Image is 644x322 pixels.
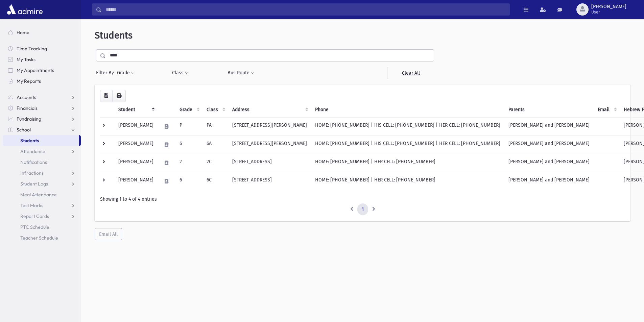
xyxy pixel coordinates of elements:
[3,135,79,146] a: Students
[175,172,202,190] td: 6
[17,56,35,63] span: My Tasks
[175,154,202,172] td: 2
[504,135,594,154] td: [PERSON_NAME] and [PERSON_NAME]
[3,43,81,54] a: Time Tracking
[3,76,81,86] a: My Reports
[114,135,158,154] td: [PERSON_NAME]
[594,102,620,118] th: Email: activate to sort column ascending
[227,67,255,79] button: Bus Route
[114,117,158,135] td: [PERSON_NAME]
[202,172,228,190] td: 6C
[20,159,47,165] span: Notifications
[17,67,54,73] span: My Appointments
[504,154,594,172] td: [PERSON_NAME] and [PERSON_NAME]
[202,117,228,135] td: PA
[311,117,504,135] td: HOME: [PHONE_NUMBER] | HIS CELL: [PHONE_NUMBER] | HER CELL: [PHONE_NUMBER]
[112,90,126,102] button: Print
[228,102,311,118] th: Address: activate to sort column ascending
[3,157,81,168] a: Notifications
[95,30,133,41] span: Students
[3,54,81,65] a: My Tasks
[17,29,29,35] span: Home
[311,154,504,172] td: HOME: [PHONE_NUMBER] | HER CELL: [PHONE_NUMBER]
[20,235,58,241] span: Teacher Schedule
[5,3,44,16] img: AdmirePro
[175,102,202,118] th: Grade: activate to sort column ascending
[228,154,311,172] td: [STREET_ADDRESS]
[20,213,49,219] span: Report Cards
[100,90,113,102] button: CSV
[228,117,311,135] td: [STREET_ADDRESS][PERSON_NAME]
[202,154,228,172] td: 2C
[20,192,57,198] span: Meal Attendance
[20,224,49,230] span: PTC Schedule
[3,65,81,76] a: My Appointments
[3,27,81,38] a: Home
[20,181,48,187] span: Student Logs
[228,135,311,154] td: [STREET_ADDRESS][PERSON_NAME]
[175,117,202,135] td: P
[228,172,311,190] td: [STREET_ADDRESS]
[591,4,626,9] span: [PERSON_NAME]
[3,189,81,200] a: Meal Attendance
[20,138,39,144] span: Students
[3,222,81,232] a: PTC Schedule
[3,232,81,243] a: Teacher Schedule
[591,9,626,15] span: User
[3,92,81,103] a: Accounts
[17,78,41,84] span: My Reports
[3,200,81,211] a: Test Marks
[95,228,122,240] button: Email All
[117,67,135,79] button: Grade
[3,178,81,189] a: Student Logs
[3,124,81,135] a: School
[17,116,41,122] span: Fundraising
[114,102,158,118] th: Student: activate to sort column descending
[3,211,81,222] a: Report Cards
[3,103,81,114] a: Financials
[17,127,31,133] span: School
[20,148,45,154] span: Attendance
[311,102,504,118] th: Phone
[504,117,594,135] td: [PERSON_NAME] and [PERSON_NAME]
[202,135,228,154] td: 6A
[96,69,117,76] span: Filter By
[504,102,594,118] th: Parents
[100,196,625,203] div: Showing 1 to 4 of 4 entries
[114,154,158,172] td: [PERSON_NAME]
[17,46,47,52] span: Time Tracking
[175,135,202,154] td: 6
[3,168,81,178] a: Infractions
[17,94,36,100] span: Accounts
[504,172,594,190] td: [PERSON_NAME] and [PERSON_NAME]
[102,3,509,16] input: Search
[357,203,368,216] a: 1
[20,170,44,176] span: Infractions
[20,202,43,208] span: Test Marks
[172,67,189,79] button: Class
[3,114,81,124] a: Fundraising
[311,135,504,154] td: HOME: [PHONE_NUMBER] | HIS CELL: [PHONE_NUMBER] | HER CELL: [PHONE_NUMBER]
[311,172,504,190] td: HOME: [PHONE_NUMBER] | HER CELL: [PHONE_NUMBER]
[114,172,158,190] td: [PERSON_NAME]
[3,146,81,157] a: Attendance
[202,102,228,118] th: Class: activate to sort column ascending
[17,105,38,111] span: Financials
[387,67,434,79] a: Clear All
